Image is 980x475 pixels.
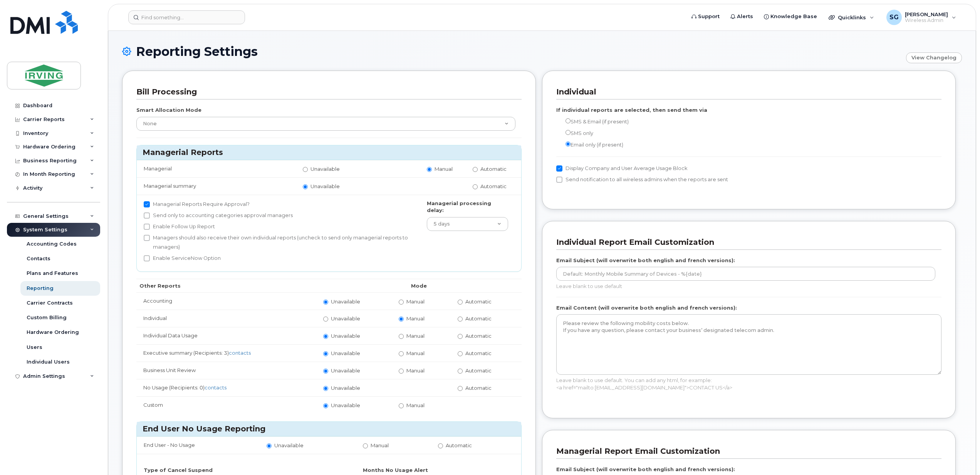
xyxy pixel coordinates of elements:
[229,350,251,356] a: contacts
[399,300,404,305] input: Manual
[465,385,492,391] span: Automatic
[465,298,492,305] span: Automatic
[331,333,360,339] span: Unavailable
[406,333,425,339] span: Manual
[144,224,150,230] input: Enable Follow Up Report
[136,362,316,379] td: Business Unit Review
[144,254,221,263] label: Enable ServiceNow Option
[363,443,368,448] input: Manual
[331,367,360,374] span: Unavailable
[323,300,328,305] input: Unavailable
[556,283,935,290] p: Leave blank to use default
[556,267,935,281] input: Default: Monthly Mobile Summary of Devices - %{date}
[458,351,463,356] input: Automatic
[310,166,340,172] span: Unavailable
[274,442,304,448] span: Unavailable
[144,467,213,474] label: Type of Cancel Suspend
[465,367,492,374] span: Automatic
[406,402,425,408] span: Manual
[556,314,941,375] textarea: Please review the following mobility costs below. If you have any question, please contact your b...
[143,147,515,158] h3: Managerial Reports
[480,166,507,172] span: Automatic
[137,436,260,454] td: End User - No Usage
[556,466,735,473] label: Email Subject (will overwrite both english and french versions):
[144,235,150,241] input: Managers should also receive their own individual reports (uncheck to send only managerial report...
[556,304,737,312] label: Email Content (will overwrite both english and french versions):
[136,106,201,114] label: Smart Allocation Mode
[446,442,472,448] span: Automatic
[556,237,936,248] h3: Individual Report Email Customization
[458,334,463,339] input: Automatic
[323,369,328,374] input: Unavailable
[465,333,492,339] span: Automatic
[144,211,293,220] label: Send only to accounting categories approval managers
[137,177,296,195] td: Managerial summary
[556,87,936,97] h3: Individual
[556,446,936,456] h3: Managerial Report Email Customization
[331,350,360,356] span: Unavailable
[438,443,443,448] input: Automatic
[323,403,328,408] input: Unavailable
[473,184,478,189] input: Automatic
[458,386,463,391] input: Automatic
[144,233,413,252] label: Managers should also receive their own individual reports (uncheck to send only managerial report...
[556,140,623,150] label: Email only (if present)
[137,160,296,177] td: Managerial
[136,379,316,396] td: No Usage (Recipients: 0)
[144,222,215,231] label: Enable Follow Up Report
[406,298,425,305] span: Manual
[303,184,308,189] input: Unavailable
[399,334,404,339] input: Manual
[136,292,316,310] td: Accounting
[363,467,428,474] label: Months No Usage Alert
[144,255,150,261] input: Enable ServiceNow Option
[556,106,707,114] label: If individual reports are selected, then send them via
[323,317,328,322] input: Unavailable
[331,315,360,322] span: Unavailable
[566,141,571,147] input: Email only (if present)
[144,200,250,209] label: Managerial Reports Require Approval?
[316,279,522,293] th: Mode
[136,87,516,97] h3: Bill Processing
[323,334,328,339] input: Unavailable
[310,183,340,189] span: Unavailable
[136,279,316,293] th: Other Reports
[556,177,562,183] input: Send notification to all wireless admins when the reports are sent
[331,298,360,305] span: Unavailable
[556,377,941,391] p: Leave blank to use default. You can add any html, for example: <a href="mailto:[EMAIL_ADDRESS][DO...
[465,315,492,322] span: Automatic
[323,386,328,391] input: Unavailable
[458,317,463,322] input: Automatic
[406,315,425,322] span: Manual
[556,117,629,126] label: SMS & Email (if present)
[136,396,316,414] td: Custom
[458,300,463,305] input: Automatic
[143,424,515,434] h3: End User No Usage Reporting
[906,52,962,63] a: View Changelog
[556,257,735,264] label: Email Subject (will overwrite both english and french versions):
[427,200,508,214] label: Managerial processing delay:
[136,327,316,344] td: Individual Data Usage
[556,128,593,138] label: SMS only
[458,369,463,374] input: Automatic
[323,351,328,356] input: Unavailable
[371,442,389,448] span: Manual
[331,385,360,391] span: Unavailable
[303,167,308,172] input: Unavailable
[205,384,227,391] a: contacts
[406,367,425,374] span: Manual
[399,351,404,356] input: Manual
[427,167,432,172] input: Manual
[399,317,404,322] input: Manual
[480,183,507,189] span: Automatic
[144,201,150,207] input: Managerial Reports Require Approval?
[399,369,404,374] input: Manual
[122,45,902,58] h1: Reporting Settings
[556,165,562,172] input: Display Company and User Average Usage Block
[399,403,404,408] input: Manual
[136,310,316,327] td: Individual
[556,164,688,173] label: Display Company and User Average Usage Block
[435,166,453,172] span: Manual
[465,350,492,356] span: Automatic
[566,130,571,135] input: SMS only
